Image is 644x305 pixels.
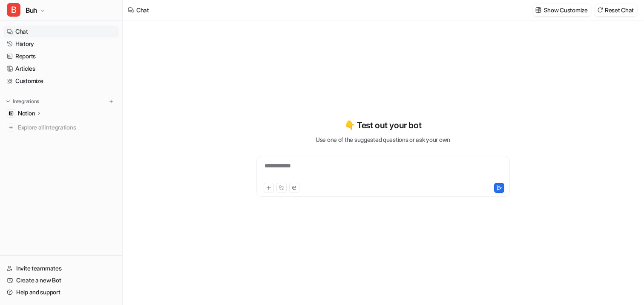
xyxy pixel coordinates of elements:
[535,7,541,13] img: customize
[3,262,119,274] a: Invite teammates
[26,4,37,16] span: Buh
[18,121,115,134] span: Explore all integrations
[316,135,450,144] p: Use one of the suggested questions or ask your own
[345,119,421,132] p: 👇 Test out your bot
[7,123,15,132] img: explore all integrations
[3,26,119,37] a: Chat
[533,4,591,16] button: Show Customize
[108,98,114,104] img: menu_add.svg
[595,4,637,16] button: Reset Chat
[5,98,11,104] img: expand menu
[136,6,149,14] div: Chat
[3,286,119,298] a: Help and support
[3,63,119,75] a: Articles
[597,7,603,13] img: reset
[7,3,20,17] span: B
[3,38,119,50] a: History
[3,274,119,286] a: Create a new Bot
[544,6,588,14] p: Show Customize
[3,50,119,62] a: Reports
[9,111,14,116] img: Notion
[3,97,42,106] button: Integrations
[13,98,39,105] p: Integrations
[18,109,35,118] p: Notion
[3,121,119,133] a: Explore all integrations
[3,75,119,87] a: Customize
